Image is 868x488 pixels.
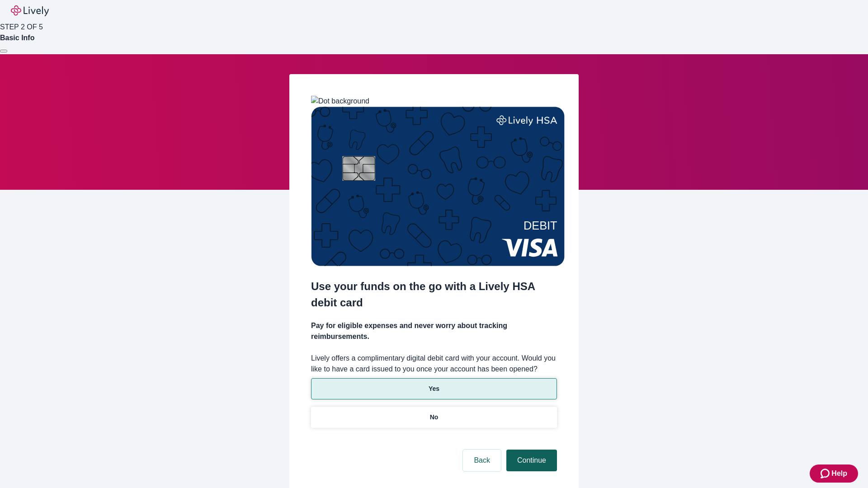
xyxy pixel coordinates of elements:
[11,5,49,16] img: Lively
[311,378,557,399] button: Yes
[831,468,847,479] span: Help
[506,450,557,471] button: Continue
[821,468,831,479] svg: Zendesk support icon
[311,278,557,311] h2: Use your funds on the go with a Lively HSA debit card
[810,465,858,483] button: Zendesk support iconHelp
[463,450,501,471] button: Back
[311,96,369,107] img: Dot background
[430,413,439,422] p: No
[311,407,557,428] button: No
[429,384,439,394] p: Yes
[311,320,557,342] h4: Pay for eligible expenses and never worry about tracking reimbursements.
[311,107,565,266] img: Debit card
[311,353,557,375] label: Lively offers a complimentary digital debit card with your account. Would you like to have a card...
